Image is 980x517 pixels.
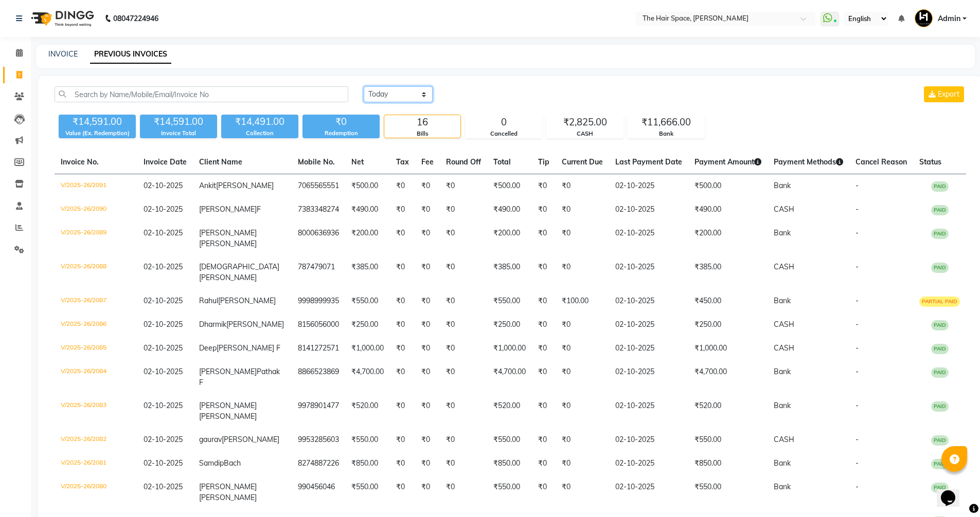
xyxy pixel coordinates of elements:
span: PAID [931,401,949,412]
span: Tax [396,157,409,167]
td: 02-10-2025 [609,452,688,475]
td: ₹0 [440,360,487,394]
span: Invoice Date [144,157,187,167]
span: Tip [538,157,549,167]
td: ₹0 [415,313,440,337]
span: [PERSON_NAME] [226,320,284,329]
td: V/2025-26/2086 [55,313,137,337]
span: PAID [931,181,949,192]
div: 0 [466,115,542,130]
span: Payment Amount [694,157,761,167]
td: ₹250.00 [688,313,768,337]
span: Bank [774,367,791,376]
td: ₹0 [440,174,487,198]
td: 02-10-2025 [609,221,688,255]
td: ₹0 [556,255,609,289]
span: - [856,343,859,353]
span: Export [938,89,959,99]
td: V/2025-26/2080 [55,475,137,509]
td: ₹520.00 [487,394,532,428]
td: ₹0 [532,428,556,452]
div: Collection [221,129,298,138]
span: [PERSON_NAME] [199,482,257,491]
td: ₹500.00 [345,174,390,198]
div: ₹14,491.00 [221,115,298,129]
span: - [856,482,859,491]
span: 02-10-2025 [144,262,183,271]
span: - [856,435,859,444]
span: Last Payment Date [615,157,682,167]
span: - [856,181,859,190]
td: ₹200.00 [487,221,532,255]
span: Bank [774,401,791,410]
td: ₹0 [532,289,556,313]
span: 02-10-2025 [144,401,183,410]
td: ₹850.00 [487,452,532,475]
td: ₹490.00 [688,198,768,221]
td: ₹0 [415,337,440,360]
td: V/2025-26/2084 [55,360,137,394]
td: ₹0 [532,337,556,360]
td: ₹0 [440,475,487,509]
td: 990456046 [292,475,345,509]
span: PAID [931,367,949,378]
span: 02-10-2025 [144,482,183,491]
td: ₹4,700.00 [688,360,768,394]
td: ₹0 [415,428,440,452]
span: Mobile No. [298,157,335,167]
td: 02-10-2025 [609,198,688,221]
td: V/2025-26/2090 [55,198,137,221]
td: ₹0 [440,337,487,360]
td: 02-10-2025 [609,428,688,452]
span: [PERSON_NAME] [199,239,257,248]
td: ₹0 [390,198,415,221]
span: Dharmik [199,320,226,329]
td: ₹550.00 [487,289,532,313]
div: ₹0 [302,115,380,129]
td: ₹0 [440,221,487,255]
td: ₹0 [415,198,440,221]
td: ₹0 [440,428,487,452]
td: ₹1,000.00 [345,337,390,360]
div: Bills [384,130,460,138]
td: ₹250.00 [487,313,532,337]
td: ₹0 [415,452,440,475]
b: 08047224946 [113,4,158,33]
td: 02-10-2025 [609,337,688,360]
span: 02-10-2025 [144,205,183,214]
td: ₹0 [532,452,556,475]
span: Deep [199,343,217,353]
td: ₹0 [390,174,415,198]
span: PAID [931,263,949,273]
span: gaurav [199,435,222,444]
td: ₹0 [532,198,556,221]
span: Cancel Reason [856,157,907,167]
td: 8141272571 [292,337,345,360]
span: [PERSON_NAME] F [217,343,280,353]
span: Bach [224,458,241,468]
span: [PERSON_NAME] [199,412,257,421]
td: ₹0 [390,475,415,509]
span: [PERSON_NAME] [199,493,257,502]
td: ₹500.00 [688,174,768,198]
td: 7065565551 [292,174,345,198]
td: 9978901477 [292,394,345,428]
td: ₹550.00 [688,475,768,509]
span: [PERSON_NAME] [216,181,274,190]
td: ₹0 [415,221,440,255]
td: ₹0 [390,394,415,428]
span: [PERSON_NAME] [199,228,257,237]
span: [PERSON_NAME] [199,401,257,410]
span: Samdip [199,458,224,468]
td: ₹0 [390,313,415,337]
div: ₹11,666.00 [628,115,704,130]
span: PAID [931,229,949,239]
span: Client Name [199,157,242,167]
td: V/2025-26/2082 [55,428,137,452]
span: Ankit [199,181,216,190]
td: 8866523869 [292,360,345,394]
span: PAID [931,320,949,330]
span: Bank [774,181,791,190]
td: ₹0 [532,313,556,337]
td: ₹0 [556,452,609,475]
